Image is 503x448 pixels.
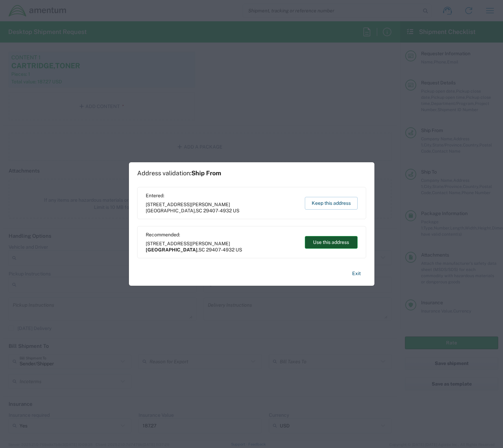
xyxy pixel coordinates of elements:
span: 29407-4932 [203,208,232,213]
button: Keep this address [305,197,358,210]
span: SC [199,247,205,252]
span: [GEOGRAPHIC_DATA] [146,247,197,252]
span: US [236,247,242,252]
span: 29407-4932 [206,247,235,252]
button: Exit [347,268,366,280]
span: [STREET_ADDRESS][PERSON_NAME] , [146,240,298,253]
span: Ship From [191,169,221,177]
span: [GEOGRAPHIC_DATA] [146,208,195,213]
span: SC [196,208,202,213]
h1: Address validation: [137,169,221,177]
span: Recommended: [146,232,298,238]
span: Entered: [146,192,298,199]
span: [STREET_ADDRESS][PERSON_NAME] , [146,201,298,214]
span: US [233,208,239,213]
button: Use this address [305,236,358,249]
